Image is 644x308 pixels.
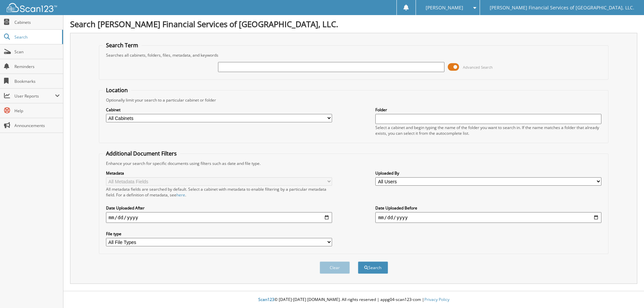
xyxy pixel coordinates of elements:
[106,212,332,223] input: start
[14,34,59,40] span: Search
[14,123,60,128] span: Announcements
[103,86,131,94] legend: Location
[103,150,180,157] legend: Additional Document Filters
[70,18,637,29] h1: Search [PERSON_NAME] Financial Services of [GEOGRAPHIC_DATA], LLC.
[106,186,332,198] div: All metadata fields are searched by default. Select a cabinet with metadata to enable filtering b...
[106,107,332,113] label: Cabinet
[63,292,644,308] div: © [DATE]-[DATE] [DOMAIN_NAME]. All rights reserved | appg04-scan123-com |
[7,3,57,12] img: scan123-logo-white.svg
[258,297,274,302] span: Scan123
[103,161,605,166] div: Enhance your search for specific documents using filters such as date and file type.
[463,65,493,70] span: Advanced Search
[106,231,332,237] label: File type
[490,6,634,10] span: [PERSON_NAME] Financial Services of [GEOGRAPHIC_DATA], LLC.
[103,97,605,103] div: Optionally limit your search to a particular cabinet or folder
[176,192,185,198] a: here
[424,297,449,302] a: Privacy Policy
[14,78,60,84] span: Bookmarks
[14,19,60,25] span: Cabinets
[14,64,60,69] span: Reminders
[375,170,601,176] label: Uploaded By
[375,125,601,136] div: Select a cabinet and begin typing the name of the folder you want to search in. If the name match...
[375,212,601,223] input: end
[375,205,601,211] label: Date Uploaded Before
[103,52,605,58] div: Searches all cabinets, folders, files, metadata, and keywords
[426,6,463,10] span: [PERSON_NAME]
[358,261,388,274] button: Search
[14,93,55,99] span: User Reports
[106,170,332,176] label: Metadata
[106,205,332,211] label: Date Uploaded After
[14,49,60,55] span: Scan
[320,261,350,274] button: Clear
[14,108,60,114] span: Help
[103,42,142,49] legend: Search Term
[375,107,601,113] label: Folder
